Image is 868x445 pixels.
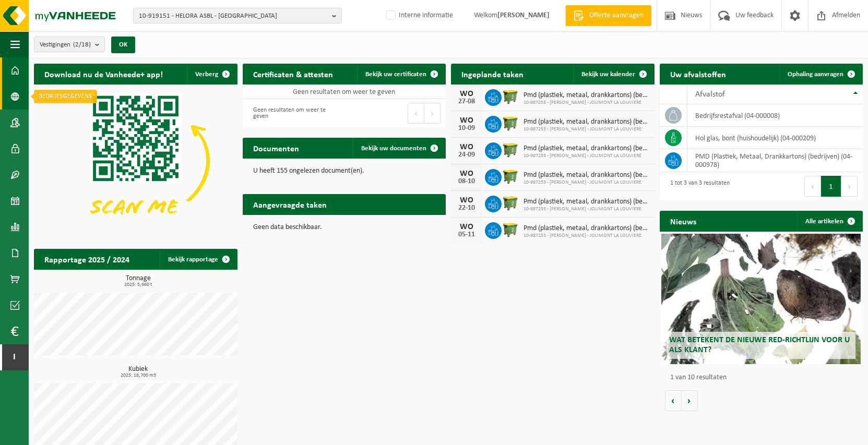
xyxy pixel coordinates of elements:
h2: Rapportage 2025 / 2024 [34,249,140,269]
span: 10-987253 - [PERSON_NAME] - JOLIMONT LA LOUVIERE [524,153,649,159]
a: Bekijk uw certificaten [357,64,445,85]
div: Geen resultaten om weer te geven [248,102,339,125]
img: WB-1100-HPE-GN-50 [502,194,519,212]
strong: [PERSON_NAME] [497,11,550,19]
span: Vestigingen [40,37,91,53]
td: Geen resultaten om weer te geven [243,85,446,99]
span: 10-987253 - [PERSON_NAME] - JOLIMONT LA LOUVIERE [524,100,649,106]
button: Vestigingen(2/18) [34,37,105,52]
p: U heeft 155 ongelezen document(en). [253,167,436,175]
span: Bekijk uw certificaten [365,71,426,78]
span: 10-987253 - [PERSON_NAME] - JOLIMONT LA LOUVIERE [524,233,649,239]
span: Pmd (plastiek, metaal, drankkartons) (bedrijven) [524,171,649,179]
span: Pmd (plastiek, metaal, drankkartons) (bedrijven) [524,224,649,233]
div: 1 tot 3 van 3 resultaten [665,175,730,198]
span: 2025: 18,700 m3 [39,373,237,378]
a: Alle artikelen [797,211,862,232]
span: 10-987253 - [PERSON_NAME] - JOLIMONT LA LOUVIERE [524,206,649,212]
div: 22-10 [456,205,477,212]
span: 2025: 5,660 t [39,282,237,287]
span: Wat betekent de nieuwe RED-richtlijn voor u als klant? [669,336,850,354]
a: Ophaling aanvragen [779,64,862,85]
button: Previous [408,103,424,124]
img: WB-1100-HPE-GN-50 [502,141,519,159]
h2: Download nu de Vanheede+ app! [34,64,173,84]
span: I [10,344,18,370]
span: Afvalstof [695,90,725,99]
div: WO [456,143,477,151]
span: Pmd (plastiek, metaal, drankkartons) (bedrijven) [524,91,649,100]
h2: Documenten [243,138,310,158]
a: Bekijk rapportage [160,249,236,270]
button: Previous [804,176,821,197]
div: 08-10 [456,178,477,185]
a: Offerte aanvragen [565,5,651,26]
a: Bekijk uw documenten [353,138,445,159]
span: Bekijk uw documenten [361,145,426,152]
span: 10-987253 - [PERSON_NAME] - JOLIMONT LA LOUVIERE [524,179,649,186]
img: WB-1100-HPE-GN-50 [502,221,519,238]
h2: Ingeplande taken [451,64,534,84]
img: WB-1100-HPE-GN-50 [502,88,519,105]
img: WB-1100-HPE-GN-50 [502,114,519,132]
h2: Certificaten & attesten [243,64,343,84]
button: 10-919151 - HELORA ASBL - [GEOGRAPHIC_DATA] [133,8,342,23]
span: Ophaling aanvragen [788,71,843,78]
div: 27-08 [456,98,477,105]
img: Download de VHEPlus App [34,85,237,237]
button: Verberg [187,64,236,85]
span: Verberg [195,71,218,78]
div: WO [456,196,477,205]
count: (2/18) [73,41,91,48]
div: 10-09 [456,125,477,132]
p: Geen data beschikbaar. [253,224,436,231]
button: Next [841,176,858,197]
p: 1 van 10 resultaten [670,374,858,381]
span: 10-919151 - HELORA ASBL - [GEOGRAPHIC_DATA] [139,8,328,24]
td: hol glas, bont (huishoudelijk) (04-000209) [687,127,863,149]
button: Vorige [665,390,682,411]
div: 24-09 [456,151,477,159]
button: Next [424,103,441,124]
button: 1 [821,176,841,197]
button: OK [111,37,135,53]
button: Volgende [682,390,698,411]
h2: Nieuws [660,211,707,231]
a: Bekijk uw kalender [573,64,653,85]
span: Offerte aanvragen [587,10,646,21]
h3: Tonnage [39,275,237,287]
div: WO [456,170,477,178]
img: WB-1100-HPE-GN-50 [502,167,519,185]
label: Interne informatie [384,8,453,23]
h2: Aangevraagde taken [243,194,337,214]
span: 10-987253 - [PERSON_NAME] - JOLIMONT LA LOUVIERE [524,126,649,133]
div: WO [456,90,477,98]
span: Pmd (plastiek, metaal, drankkartons) (bedrijven) [524,145,649,153]
a: Wat betekent de nieuwe RED-richtlijn voor u als klant? [661,234,861,364]
div: 05-11 [456,231,477,238]
div: WO [456,223,477,231]
h3: Kubiek [39,366,237,378]
span: Pmd (plastiek, metaal, drankkartons) (bedrijven) [524,198,649,206]
td: bedrijfsrestafval (04-000008) [687,104,863,127]
span: Bekijk uw kalender [581,71,635,78]
h2: Uw afvalstoffen [660,64,736,84]
span: Pmd (plastiek, metaal, drankkartons) (bedrijven) [524,118,649,126]
div: WO [456,116,477,125]
td: PMD (Plastiek, Metaal, Drankkartons) (bedrijven) (04-000978) [687,149,863,172]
